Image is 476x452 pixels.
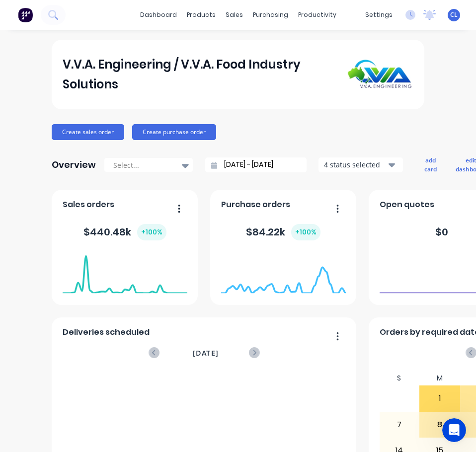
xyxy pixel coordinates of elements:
button: Create purchase order [132,124,216,140]
span: Deliveries scheduled [63,326,150,338]
img: V.V.A. Engineering / V.V.A. Food Industry Solutions [347,60,413,90]
button: Start recording [63,325,71,333]
div: 7 [380,412,419,437]
span: Purchase orders [221,199,290,211]
div: $ 84.22k [246,224,320,240]
a: dashboard [135,7,182,22]
button: Gif picker [31,325,39,333]
div: productivity [293,7,341,22]
button: add card [418,154,443,176]
div: settings [360,7,397,22]
div: Close [174,4,192,22]
button: go back [6,4,25,23]
div: Maricar says… [8,303,191,382]
span: [DATE] [193,348,219,359]
div: S [379,371,420,385]
div: + 100 % [291,224,320,240]
div: M [419,371,460,385]
p: Active 45m ago [48,12,99,22]
img: Factory [18,7,33,22]
div: $ 440.48k [83,224,166,240]
h1: Maricar [48,5,78,12]
div: $ 0 [435,225,448,239]
span: CL [450,10,458,19]
div: V.V.A. Engineering / V.V.A. Food Industry Solutions [63,55,347,94]
button: Send a message… [170,321,186,337]
div: 1 [420,386,460,411]
div: Screenshot...081406.png [26,286,113,296]
button: Emoji picker [15,325,23,333]
div: Please see the attached screenshot which highlights the difference in how GST is calculated in MY... [16,120,155,198]
div: purchasing [248,7,293,22]
iframe: Intercom live chat [442,418,466,442]
div: Thanks for explaining the concern you’re currently having in detail. I’ll give you a call once I’... [16,13,155,72]
span: Open quotes [380,199,434,211]
div: Good morning Charvel,Please see the attached screenshot which highlights the difference in how GS... [8,99,163,302]
textarea: Message… [8,304,190,321]
div: 4 status selected [324,159,387,170]
div: Regarding the invoice date for converting a PO to a Bill, I’ll give [PERSON_NAME] a call to gathe... [8,303,163,364]
button: Home [156,4,174,23]
img: Profile image for Maricar [28,5,44,21]
div: 8 [420,412,460,437]
div: Maricar says… [8,99,191,303]
button: Upload attachment [47,325,55,333]
div: Overview [52,155,96,175]
div: products [182,7,221,22]
a: Screenshot...081406.png [16,286,155,297]
div: The team has confirmed that we do have a card in place to match [PERSON_NAME]’s rounding logic sp... [16,203,155,281]
div: [DATE] [8,86,191,99]
button: 4 status selected [318,157,403,172]
span: Sales orders [63,199,114,211]
button: Create sales order [52,124,124,140]
div: Good morning Charvel, [16,105,155,115]
div: + 100 % [137,224,166,240]
div: sales [221,7,248,22]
